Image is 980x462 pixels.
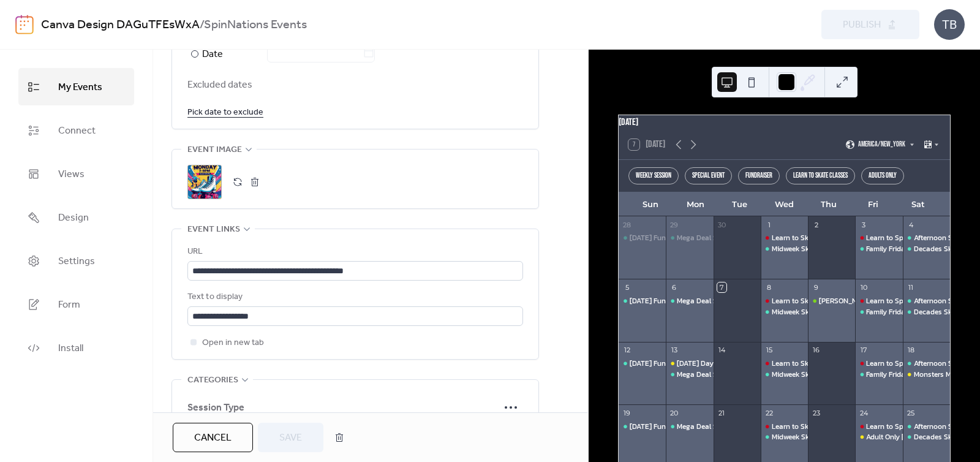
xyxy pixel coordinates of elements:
[859,346,868,355] div: 17
[202,47,375,62] div: Date
[677,422,785,432] div: Mega Deal Sk8 | 7-9pm | $4 Entry
[772,422,886,432] div: Learn to Skate Class | 6:30-7:00pm
[717,192,762,217] div: Tue
[677,233,785,243] div: Mega Deal Sk8 | 7-9pm | $4 Entry
[622,282,631,292] div: 5
[812,282,821,292] div: 9
[187,105,263,120] span: Pick date to exclude
[666,296,713,306] div: Mega Deal Sk8 | 7-9pm | $4 Entry
[772,296,886,306] div: Learn to Skate Class | 6:30-7:00pm
[630,296,737,306] div: [DATE] Funday | 2-5pm | $8 Entry
[717,282,726,292] div: 7
[903,233,950,243] div: Afternoon Skating | 2-5pm | $11 Entry
[630,358,737,369] div: [DATE] Funday | 2-5pm | $8 Entry
[855,307,902,317] div: Family Fridays | 7-10pm | 5 for $25 Promo
[187,373,238,388] span: Categories
[807,192,851,217] div: Thu
[903,296,950,306] div: Afternoon Skating | 2-5pm | $11 Entry
[58,78,102,97] span: My Events
[761,358,808,369] div: Learn to Skate Class | 6:30-7:00pm
[907,346,916,355] div: 18
[41,13,200,37] a: Canva Design DAGuTFEsWxA
[619,233,666,243] div: Sunday Funday | 2-5pm | $8 Entry
[851,192,896,217] div: Fri
[858,141,905,148] span: America/New_York
[907,220,916,229] div: 4
[903,422,950,432] div: Afternoon Skating | 2-5pm | $11 Entry
[903,244,950,254] div: Decades Skate Night | 70s-2010s Music
[808,296,855,306] div: Richey Elementary Skate Night | 6-8pm
[772,233,886,243] div: Learn to Skate Class | 6:30-7:00pm
[764,282,774,292] div: 8
[58,339,83,358] span: Install
[58,295,80,314] span: Form
[685,167,732,184] div: Special Event
[18,329,134,366] a: Install
[764,220,774,229] div: 1
[666,358,713,369] div: Halloween Day Sk8 | 1-4pm | Parents Free
[761,244,808,254] div: Midweek Sk8 | 7-9pm | Free Rentals
[187,165,222,199] div: ;
[717,408,726,417] div: 21
[58,121,96,140] span: Connect
[717,220,726,229] div: 30
[764,346,774,355] div: 15
[666,233,713,243] div: Mega Deal Sk8 | 7-9pm | $4 Entry
[18,286,134,323] a: Form
[677,369,785,380] div: Mega Deal Sk8 | 7-9pm | $4 Entry
[15,15,34,34] img: logo
[187,290,521,305] div: Text to display
[934,9,965,40] div: TB
[761,307,808,317] div: Midweek Sk8 | 7-9pm | Free Rentals
[187,401,499,415] span: Session Type
[187,78,523,93] span: Excluded dates
[619,115,950,130] div: [DATE]
[669,282,679,292] div: 6
[761,296,808,306] div: Learn to Skate Class | 6:30-7:00pm
[204,13,307,37] b: SpinNations Events
[772,358,886,369] div: Learn to Skate Class | 6:30-7:00pm
[666,369,713,380] div: Mega Deal Sk8 | 7-9pm | $4 Entry
[58,252,95,271] span: Settings
[619,296,666,306] div: Sunday Funday | 2-5pm | $8 Entry
[669,220,679,229] div: 29
[173,423,253,452] a: Cancel
[194,431,232,445] span: Cancel
[622,220,631,229] div: 28
[903,358,950,369] div: Afternoon Skating | 2-5pm | $11 Entry
[772,369,885,380] div: Midweek Sk8 | 7-9pm | Free Rentals
[200,13,204,37] b: /
[855,422,902,432] div: Learn to Speed Skate Class | 6-7pm
[895,192,940,217] div: Sat
[619,422,666,432] div: Sunday Funday | 2-5pm | $8 Entry
[786,167,855,184] div: Learn to Skate Classes
[903,369,950,380] div: Monsters Masquerade Skate | 8-11pm
[187,143,242,157] span: Event image
[761,233,808,243] div: Learn to Skate Class | 6:30-7:00pm
[861,167,904,184] div: Adults Only
[717,346,726,355] div: 14
[628,167,679,184] div: Weekly Session
[58,165,85,184] span: Views
[855,244,902,254] div: Family Fridays | 7-10pm | 5 for $25 Promo
[673,192,718,217] div: Mon
[630,233,737,243] div: [DATE] Funday | 2-5pm | $8 Entry
[772,432,885,442] div: Midweek Sk8 | 7-9pm | Free Rentals
[18,68,134,105] a: My Events
[18,112,134,149] a: Connect
[666,422,713,432] div: Mega Deal Sk8 | 7-9pm | $4 Entry
[669,346,679,355] div: 13
[187,244,521,259] div: URL
[58,208,89,227] span: Design
[855,369,902,380] div: Family Fridays | 7-10pm | 5 for $25 Promo
[18,242,134,279] a: Settings
[812,220,821,229] div: 2
[812,408,821,417] div: 23
[628,192,673,217] div: Sun
[859,408,868,417] div: 24
[18,199,134,236] a: Design
[764,408,774,417] div: 22
[622,408,631,417] div: 19
[903,307,950,317] div: Decades Skate Night | 70s-2010s Music
[761,422,808,432] div: Learn to Skate Class | 6:30-7:00pm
